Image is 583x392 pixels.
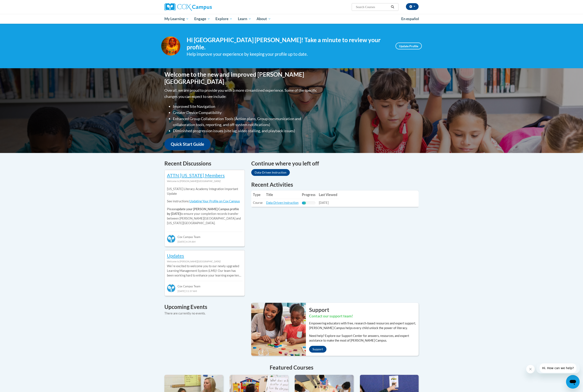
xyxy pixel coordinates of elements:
[355,4,389,10] input: Search Courses
[309,346,326,353] a: Support
[164,159,245,168] h4: Recent Discussions
[167,281,242,289] div: Cox Campus Team
[164,311,205,315] span: There are currently no events.
[396,43,422,49] a: Update Profile
[309,314,419,319] h3: Contact our support team!
[173,116,318,128] li: Enhanced Group Collaboration Tools (Action plans, Group communication and collaboration tools, re...
[251,159,419,168] h4: Continue where you left off
[189,199,240,203] a: Updating Your Profile on Cox Campus
[167,232,242,239] div: Cox Campus Team
[187,51,389,58] div: Help improve your experience by keeping your profile up to date.
[164,3,212,11] img: Cox Campus
[257,16,271,21] span: About
[251,169,290,176] a: Data-Driven Instruction
[253,201,263,204] span: Course
[167,207,239,215] b: update your [PERSON_NAME] Campus profile by [DATE]
[251,190,264,199] th: Type
[215,16,232,21] span: Explore
[167,239,242,244] div: [DATE] 4:39 AM
[309,306,419,314] h2: Support
[167,183,242,229] div: Please to ensure your completion records transfer between [PERSON_NAME][GEOGRAPHIC_DATA] and [US_...
[536,363,580,373] iframe: Message from company
[161,36,180,56] img: Profile Image
[164,3,245,11] a: Cox Campus
[173,128,318,134] li: Diminished progression issues (site lag, video stalling, and playback issues)
[167,264,242,278] p: Weʹre excited to welcome you to our newly upgraded Learning Management System (LMS)! Our team has...
[173,110,318,116] li: Greater Device Compatibility
[254,14,274,24] a: About
[164,303,245,311] h4: Upcoming Events
[167,253,184,259] a: Updates
[167,259,242,264] div: Welcome to [PERSON_NAME][GEOGRAPHIC_DATA]!
[192,14,213,24] a: Engage
[162,14,192,24] a: My Learning
[187,36,389,51] h4: Hi [GEOGRAPHIC_DATA] [PERSON_NAME]! Take a minute to review your profile.
[167,187,242,196] p: [US_STATE] Literacy Academy Integration Important Update
[173,103,318,110] li: Improved Site Navigation
[309,321,419,330] p: Empowering educators with free, research-based resources and expert support, [PERSON_NAME] Campus...
[401,17,419,21] span: En español
[300,190,317,199] th: Progress
[264,190,300,199] th: Title
[389,4,396,10] button: Search
[238,16,251,21] span: Learn
[566,375,580,389] iframe: Button to launch messaging window
[164,87,318,100] p: Overall, we are proud to provide you with a more streamlined experience. Some of the specific cha...
[317,190,339,199] th: Last Viewed
[194,16,210,21] span: Engage
[167,284,175,292] img: Cox Campus Team
[406,3,419,10] button: Account Settings
[167,172,225,178] a: ATTN [US_STATE] Members
[164,138,211,150] a: Quick Start Guide
[309,334,419,343] p: Need help? Explore our Support Center for answers, resources, and expert assistance to make the m...
[302,202,306,204] div: Progress, %
[526,365,535,373] iframe: Close message
[158,14,425,24] div: Main menu
[167,199,242,204] p: See instructions:
[167,289,242,293] div: [DATE] 11:37 AM
[266,201,298,204] a: Data-Driven Instruction
[164,16,189,21] span: My Learning
[235,14,254,24] a: Learn
[167,235,175,243] img: Cox Campus Team
[248,303,306,356] img: ...
[319,201,329,204] span: [DATE]
[164,363,419,372] h4: Featured Courses
[167,179,242,183] div: Welcome to [PERSON_NAME][GEOGRAPHIC_DATA]!
[213,14,235,24] a: Explore
[398,14,422,23] a: En español
[251,181,419,188] h1: Recent Activities
[164,71,318,85] h1: Welcome to the new and improved [PERSON_NAME][GEOGRAPHIC_DATA]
